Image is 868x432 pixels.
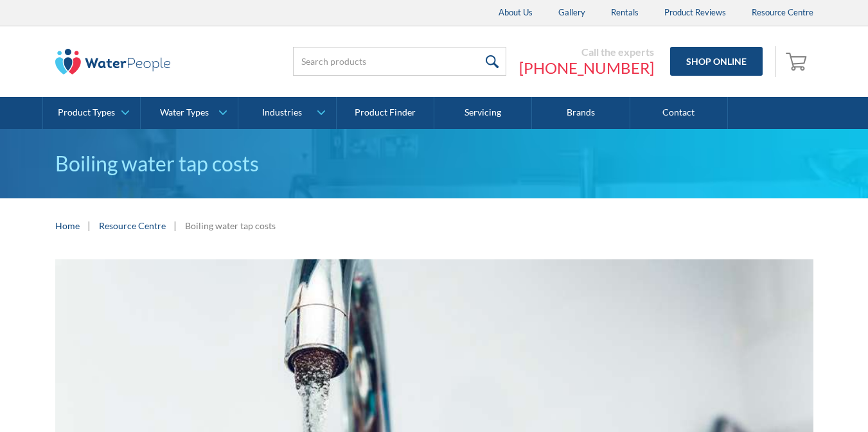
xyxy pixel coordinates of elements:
a: [PHONE_NUMBER] [519,58,654,78]
img: The Water People [55,49,171,74]
a: Product Types [43,97,140,129]
a: Contact [630,97,728,129]
a: Product Finder [337,97,434,129]
div: Call the experts [519,46,654,58]
input: Search products [293,47,506,76]
a: Shop Online [670,47,763,76]
a: Home [55,219,80,232]
a: Brands [532,97,630,129]
div: Industries [262,107,302,118]
a: Industries [238,97,335,129]
div: Product Types [58,107,115,118]
div: Boiling water tap costs [185,219,276,232]
img: shopping cart [786,51,810,71]
div: Water Types [160,107,209,118]
div: | [172,218,179,233]
a: Servicing [434,97,532,129]
div: | [86,218,93,233]
a: Open cart containing items [783,46,813,77]
h1: Boiling water tap costs [55,148,813,179]
a: Water Types [141,97,238,129]
a: Resource Centre [99,219,166,232]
